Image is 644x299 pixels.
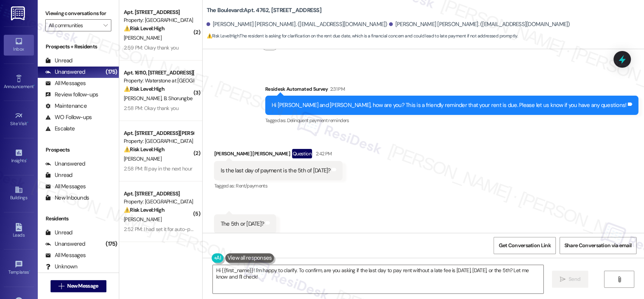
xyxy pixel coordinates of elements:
strong: ⚠️ Risk Level: High [124,206,164,213]
div: Prospects [38,146,119,154]
i:  [616,276,622,282]
div: Tagged as: [214,180,343,191]
div: 2:58 PM: I'll pay in the next hour [124,165,192,172]
span: Delinquent payment reminders [287,117,349,124]
div: Maintenance [45,102,87,110]
button: Get Conversation Link [493,237,555,254]
div: Tagged as: [265,115,638,126]
div: [PERSON_NAME] [PERSON_NAME] [214,149,343,161]
div: Unread [45,229,72,237]
div: Unread [45,171,72,179]
div: Unanswered [45,160,85,168]
i:  [58,283,64,289]
div: Escalate [45,125,75,133]
span: New Message [67,282,98,290]
div: 2:52 PM: I had set it for auto-pay [124,226,196,232]
div: Question [292,149,312,158]
b: The Boulevard: Apt. 4762, [STREET_ADDRESS] [206,6,321,14]
button: New Message [51,280,106,292]
span: [PERSON_NAME] [124,155,161,162]
span: Get Conversation Link [498,242,550,249]
label: Viewing conversations for [45,8,111,19]
div: (175) [104,238,119,250]
div: All Messages [45,183,86,191]
span: • [26,157,27,162]
div: Residents [38,215,119,223]
button: Share Conversation via email [559,237,636,254]
i:  [560,276,566,282]
div: Hi [PERSON_NAME] and [PERSON_NAME], how are you? This is a friendly reminder that your rent is du... [272,101,626,109]
div: [PERSON_NAME] [PERSON_NAME]. ([EMAIL_ADDRESS][DOMAIN_NAME]) [206,20,387,28]
a: Leads [4,221,34,241]
div: 2:31 PM [328,85,345,93]
div: Unanswered [45,240,85,248]
strong: ⚠️ Risk Level: High [124,25,164,32]
div: (175) [104,66,119,78]
div: Apt. 16110, [STREET_ADDRESS][PERSON_NAME] [124,69,194,77]
span: • [29,268,30,274]
div: 2:58 PM: Okay thank you [124,105,178,112]
textarea: Hi {{first_name}}! I'm happy to clarify. To confirm, are you asking if the last day to pay rent w... [213,265,543,293]
strong: ⚠️ Risk Level: High [206,33,239,39]
span: B. Shorungbe [164,95,193,102]
div: Unread [45,57,72,65]
div: Prospects + Residents [38,43,119,51]
span: : The resident is asking for clarification on the rent due date, which is a financial concern and... [206,32,517,40]
div: Apt. [STREET_ADDRESS][PERSON_NAME] [124,129,194,137]
strong: ⚠️ Risk Level: High [124,85,164,92]
span: [PERSON_NAME] [124,34,161,41]
a: Insights • [4,146,34,167]
span: Share Conversation via email [564,242,632,249]
div: 2:42 PM [314,150,332,158]
div: Apt. [STREET_ADDRESS] [124,190,194,198]
div: Property: [GEOGRAPHIC_DATA] [124,198,194,206]
i:  [103,22,108,28]
div: All Messages [45,251,86,259]
a: Buildings [4,183,34,204]
div: Residesk Automated Survey [265,85,638,96]
div: 2:59 PM: Okay thank you [124,44,178,51]
a: Inbox [4,35,34,55]
span: • [34,83,35,88]
div: The 5th or [DATE]? [220,220,264,228]
span: Rent/payments [236,183,267,189]
img: ResiDesk Logo [11,6,26,20]
div: Property: Waterstone at [GEOGRAPHIC_DATA] [124,77,194,85]
span: [PERSON_NAME] [124,95,164,102]
span: [PERSON_NAME] [124,216,161,223]
input: All communities [49,19,99,31]
div: WO Follow-ups [45,113,92,121]
span: Send [569,275,580,283]
div: [PERSON_NAME] [PERSON_NAME]. ([EMAIL_ADDRESS][DOMAIN_NAME]) [389,20,570,28]
div: Unanswered [45,68,85,76]
span: • [27,120,28,125]
a: Site Visit • [4,109,34,130]
strong: ⚠️ Risk Level: High [124,146,164,153]
div: Apt. [STREET_ADDRESS] [124,8,194,16]
button: Send [552,271,589,288]
div: New Inbounds [45,194,89,202]
a: Templates • [4,258,34,278]
div: Property: [GEOGRAPHIC_DATA] [124,137,194,145]
div: Unknown [45,263,77,271]
div: Is the last day of payment is the 5th of [DATE]? [220,167,330,175]
div: All Messages [45,79,86,87]
div: Property: [GEOGRAPHIC_DATA] [124,16,194,24]
div: Review follow-ups [45,91,98,99]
